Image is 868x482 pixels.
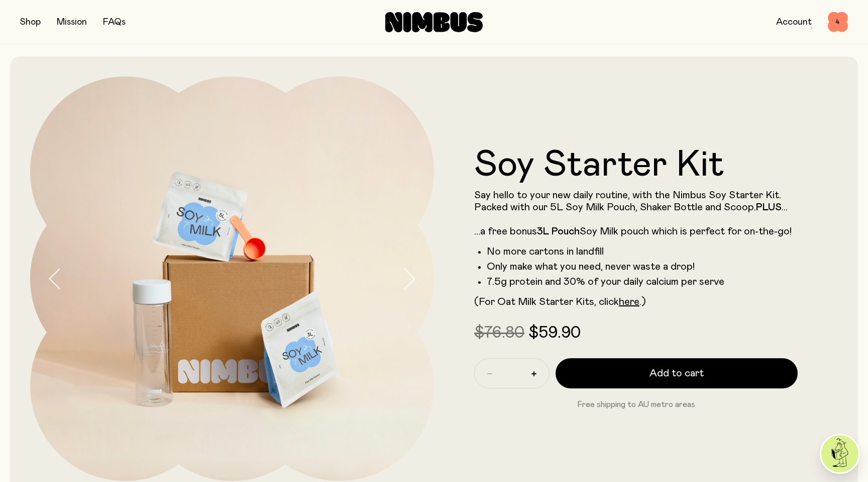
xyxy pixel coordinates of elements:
[821,435,858,472] img: agent
[528,325,581,341] span: $59.90
[756,202,782,212] strong: PLUS
[57,18,87,27] a: Mission
[639,297,646,307] span: .)
[474,147,798,183] h1: Soy Starter Kit
[474,297,619,307] span: (For Oat Milk Starter Kits, click
[556,358,798,388] button: Add to cart
[552,226,580,236] strong: Pouch
[474,189,798,237] p: Say hello to your new daily routine, with the Nimbus Soy Starter Kit. Packed with our 5L Soy Milk...
[649,366,704,380] span: Add to cart
[474,325,524,341] span: $76.80
[619,297,639,307] a: here
[487,261,798,273] li: Only make what you need, never waste a drop!
[103,18,126,27] a: FAQs
[537,226,549,236] strong: 3L
[487,276,798,288] li: 7.5g protein and 30% of your daily calcium per serve
[487,246,798,258] li: No more cartons in landfill
[474,398,798,411] p: Free shipping to AU metro areas
[828,12,848,32] button: 4
[776,18,812,27] a: Account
